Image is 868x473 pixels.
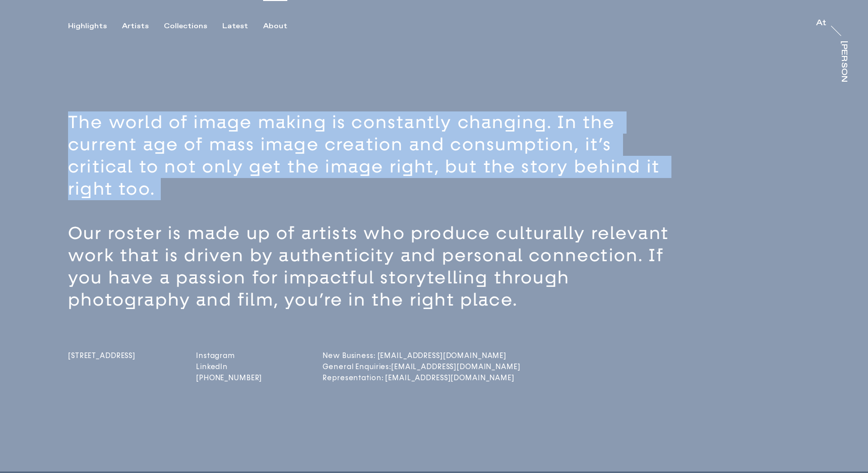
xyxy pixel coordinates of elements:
[263,22,287,31] div: About
[323,374,402,382] a: Representation: [EMAIL_ADDRESS][DOMAIN_NAME]
[68,22,107,31] div: Highlights
[68,351,136,385] a: [STREET_ADDRESS]
[323,351,402,360] a: New Business: [EMAIL_ADDRESS][DOMAIN_NAME]
[164,22,207,31] div: Collections
[68,22,122,31] button: Highlights
[816,19,826,29] a: At
[196,374,262,382] a: [PHONE_NUMBER]
[196,363,262,371] a: LinkedIn
[263,22,302,31] button: About
[122,22,164,31] button: Artists
[838,41,848,82] a: [PERSON_NAME]
[68,351,136,360] span: [STREET_ADDRESS]
[68,222,682,311] p: Our roster is made up of artists who produce culturally relevant work that is driven by authentic...
[840,41,848,119] div: [PERSON_NAME]
[222,22,263,31] button: Latest
[323,363,402,371] a: General Enquiries:[EMAIL_ADDRESS][DOMAIN_NAME]
[164,22,222,31] button: Collections
[122,22,149,31] div: Artists
[222,22,248,31] div: Latest
[196,351,262,360] a: Instagram
[68,111,682,200] p: The world of image making is constantly changing. In the current age of mass image creation and c...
